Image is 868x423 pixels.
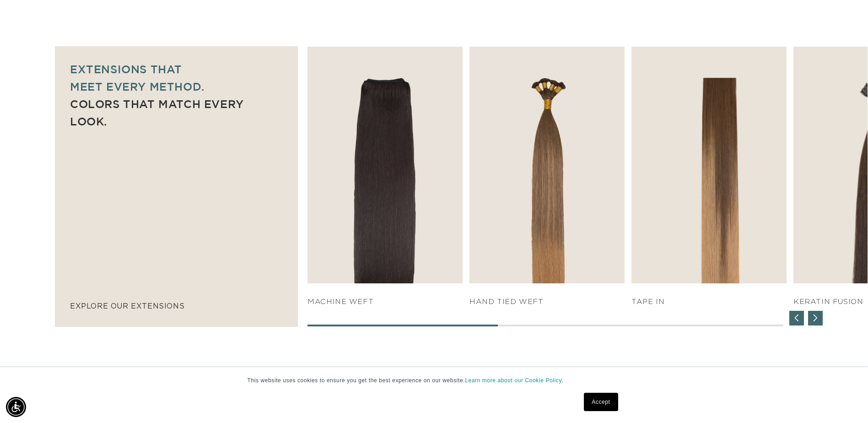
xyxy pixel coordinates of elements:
div: Previous slide [789,311,804,325]
h4: TAPE IN [631,297,787,307]
div: Next slide [808,311,823,325]
p: explore our extensions [70,300,283,313]
h4: HAND TIED WEFT [469,297,625,307]
p: Extensions that [70,60,283,78]
div: Accessibility Menu [6,397,26,417]
div: 3 / 7 [469,47,625,306]
p: This website uses cookies to ensure you get the best experience on our website. [248,376,621,385]
a: Learn more about our Cookie Policy. [465,377,563,384]
iframe: Chat Widget [822,379,868,423]
h4: Machine Weft [307,297,463,307]
p: meet every method. [70,78,283,95]
p: Colors that match every look. [70,95,283,130]
a: Accept [584,393,618,411]
div: 2 / 7 [307,47,463,306]
div: 4 / 7 [631,47,787,306]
